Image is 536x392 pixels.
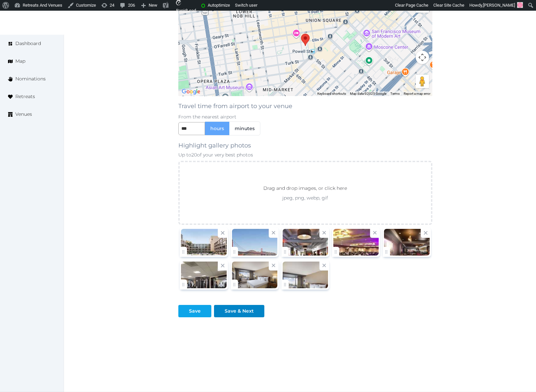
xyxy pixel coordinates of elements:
p: jpeg, png, webp, gif [251,194,359,201]
img: Google [180,87,202,96]
p: Up to 20 of your very best photos [178,151,432,158]
span: minutes [235,125,255,132]
a: Report a map error [404,92,430,95]
button: Save & Next [214,305,264,317]
button: Keyboard shortcuts [317,91,346,96]
div: Save & Next [225,308,254,315]
span: Map [15,58,25,65]
span: Map data ©2025 Google [350,92,386,95]
span: Clear Page Cache [395,3,428,8]
button: Save [178,305,211,317]
span: Venues [15,111,32,118]
a: Open this area in Google Maps (opens a new window) [180,87,202,96]
span: Dashboard [15,40,41,47]
button: Map camera controls [416,51,429,64]
span: Nominations [15,75,46,82]
label: Travel time from airport to your venue [178,101,292,111]
label: Highlight gallery photos [178,141,251,150]
p: From the nearest airport [178,113,432,120]
span: Retreats [15,93,35,100]
a: Terms [390,92,400,95]
span: Clear Site Cache [433,3,464,8]
p: Drag and drop images, or click here [258,184,352,194]
div: Save [189,308,201,315]
span: hours [210,125,224,132]
span: [PERSON_NAME] [483,3,515,8]
button: Drag Pegman onto the map to open Street View [416,75,429,88]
